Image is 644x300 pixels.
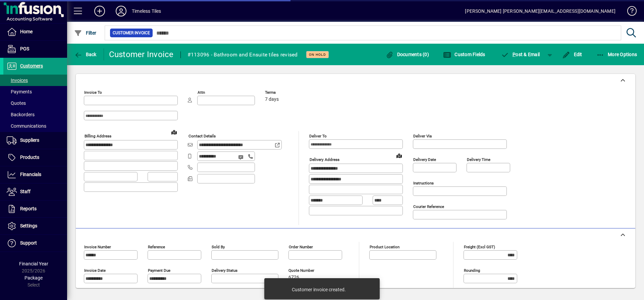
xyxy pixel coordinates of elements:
[20,189,31,194] span: Staff
[265,97,279,102] span: 7 days
[3,75,67,86] a: Invoices
[19,261,48,266] span: Financial Year
[24,275,43,281] span: Package
[501,52,540,57] span: ost & Email
[212,245,225,249] mat-label: Sold by
[7,78,28,83] span: Invoices
[3,132,67,149] a: Suppliers
[562,52,582,57] span: Edit
[20,46,29,51] span: POS
[148,268,170,273] mat-label: Payment due
[413,134,432,138] mat-label: Deliver via
[89,5,110,17] button: Add
[465,6,615,16] div: [PERSON_NAME] [PERSON_NAME][EMAIL_ADDRESS][DOMAIN_NAME]
[20,172,41,177] span: Financials
[7,89,32,94] span: Payments
[72,27,98,39] button: Filter
[265,90,305,95] span: Terms
[464,245,495,249] mat-label: Freight (excl GST)
[309,52,326,57] span: On hold
[7,112,35,117] span: Backorders
[622,1,636,23] a: Knowledge Base
[394,150,405,161] a: View on map
[233,149,250,165] button: Send SMS
[3,41,67,57] a: POS
[560,48,584,60] button: Edit
[67,48,104,60] app-page-header-button: Back
[212,268,237,273] mat-label: Delivery status
[20,206,37,211] span: Reports
[7,100,26,106] span: Quotes
[467,157,490,162] mat-label: Delivery time
[370,245,399,249] mat-label: Product location
[3,218,67,234] a: Settings
[384,48,431,60] button: Documents (0)
[513,52,516,57] span: P
[84,245,111,249] mat-label: Invoice number
[3,24,67,40] a: Home
[289,245,313,249] mat-label: Order number
[3,97,67,109] a: Quotes
[309,134,327,138] mat-label: Deliver To
[74,30,97,36] span: Filter
[596,52,637,57] span: More Options
[3,86,67,97] a: Payments
[3,183,67,200] a: Staff
[413,181,434,185] mat-label: Instructions
[20,155,39,160] span: Products
[498,48,543,60] button: Post & Email
[198,90,205,95] mat-label: Attn
[187,49,298,60] div: #113096 - Bathroom and Ensuite tiles revised
[110,5,132,17] button: Profile
[109,49,174,60] div: Customer Invoice
[20,223,37,228] span: Settings
[169,127,179,137] a: View on map
[292,286,346,293] div: Customer invoice created.
[441,48,487,60] button: Custom Fields
[84,90,102,95] mat-label: Invoice To
[74,52,97,57] span: Back
[385,52,429,57] span: Documents (0)
[20,240,37,246] span: Support
[72,48,98,60] button: Back
[20,29,33,34] span: Home
[20,63,43,69] span: Customers
[3,201,67,217] a: Reports
[3,166,67,183] a: Financials
[148,245,165,249] mat-label: Reference
[3,109,67,120] a: Backorders
[3,120,67,132] a: Communications
[464,268,480,273] mat-label: Rounding
[7,123,46,129] span: Communications
[413,204,444,209] mat-label: Courier Reference
[3,149,67,166] a: Products
[132,6,161,16] div: Timeless Tiles
[84,268,106,273] mat-label: Invoice date
[443,52,485,57] span: Custom Fields
[113,30,150,36] span: Customer Invoice
[413,157,436,162] mat-label: Delivery date
[288,268,329,273] span: Quote number
[595,48,639,60] button: More Options
[3,235,67,252] a: Support
[20,137,39,143] span: Suppliers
